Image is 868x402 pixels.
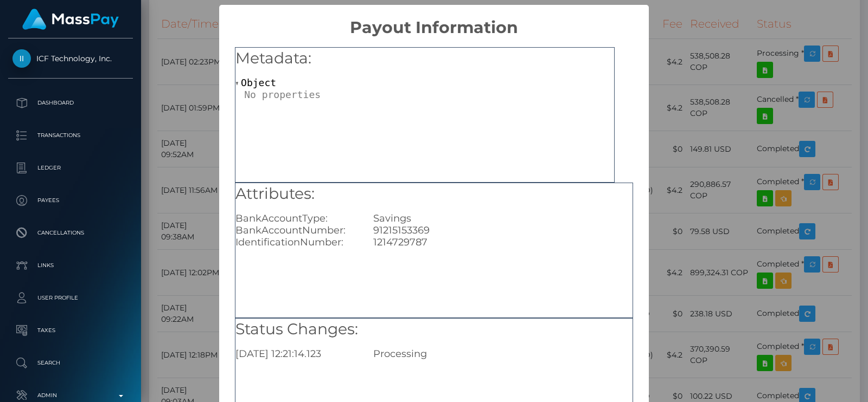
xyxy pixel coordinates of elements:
div: 91215153369 [365,224,641,236]
h2: Payout Information [219,5,648,37]
div: BankAccountType: [227,212,365,224]
p: Ledger [12,160,129,176]
span: ICF Technology, Inc. [8,54,133,63]
img: ICF Technology, Inc. [12,49,31,68]
div: Savings [365,212,641,224]
p: Cancellations [12,225,129,241]
p: User Profile [12,290,129,306]
div: Processing [365,348,641,360]
div: [DATE] 12:21:14.123 [227,348,365,360]
img: MassPay Logo [22,9,119,30]
p: Links [12,257,129,274]
span: Object [241,77,276,88]
h5: Metadata: [235,48,614,69]
div: BankAccountNumber: [227,224,365,236]
h5: Attributes: [235,183,633,205]
div: IdentificationNumber: [227,236,365,248]
h5: Status Changes: [235,319,633,340]
p: Transactions [12,127,129,144]
p: Dashboard [12,95,129,111]
div: 1214729787 [365,236,641,248]
p: Taxes [12,322,129,339]
p: Payees [12,192,129,209]
p: Search [12,355,129,371]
